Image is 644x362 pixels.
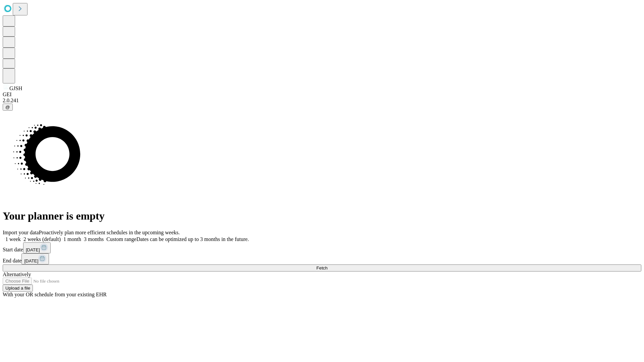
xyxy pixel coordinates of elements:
span: Proactively plan more efficient schedules in the upcoming weeks. [39,230,180,235]
h1: Your planner is empty [3,210,641,222]
span: 1 month [63,236,81,242]
div: End date [3,253,641,264]
span: GJSH [9,85,22,91]
button: @ [3,104,13,111]
span: [DATE] [24,258,38,263]
button: [DATE] [21,253,49,264]
span: Dates can be optimized up to 3 months in the future. [137,236,249,242]
div: 2.0.241 [3,98,641,104]
span: 1 week [5,236,21,242]
span: [DATE] [26,247,40,252]
span: Fetch [316,265,327,270]
div: GEI [3,92,641,98]
button: Upload a file [3,285,33,292]
div: Start date [3,242,641,253]
span: 2 weeks (default) [23,236,61,242]
span: Custom range [106,236,136,242]
span: With your OR schedule from your existing EHR [3,292,107,297]
span: Alternatively [3,271,31,277]
span: Import your data [3,230,39,235]
button: [DATE] [23,242,51,253]
button: Fetch [3,264,641,271]
span: @ [5,105,10,110]
span: 3 months [84,236,104,242]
